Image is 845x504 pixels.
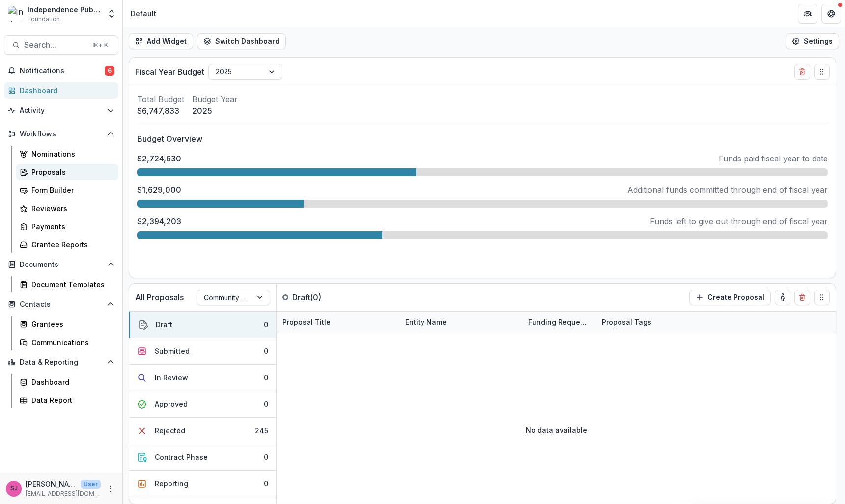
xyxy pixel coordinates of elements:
[4,103,118,118] button: Open Activity
[4,63,118,79] button: Notifications6
[627,184,828,196] p: Additional funds committed through end of fiscal year
[596,312,719,333] div: Proposal Tags
[596,317,657,327] div: Proposal Tags
[16,237,118,253] a: Grantee Reports
[255,425,268,436] div: 245
[28,4,101,15] div: Independence Public Media Foundation
[277,312,399,333] div: Proposal Title
[156,319,172,330] div: Draft
[16,218,118,235] a: Payments
[821,4,841,24] button: Get Help
[20,261,103,269] span: Documents
[4,126,118,142] button: Open Workflows
[129,418,276,444] button: Rejected245
[814,64,830,80] button: Drag
[135,292,184,303] p: All Proposals
[20,67,105,75] span: Notifications
[4,354,118,370] button: Open Data & Reporting
[526,425,587,435] p: No data available
[16,374,118,390] a: Dashboard
[16,316,118,332] a: Grantees
[129,471,276,497] button: Reporting0
[20,106,103,115] span: Activity
[4,35,118,55] button: Search...
[31,337,111,347] div: Communications
[155,452,208,462] div: Contract Phase
[24,40,86,50] span: Search...
[775,290,790,305] button: toggle-assigned-to-me
[264,346,268,356] div: 0
[129,365,276,391] button: In Review0
[20,130,103,138] span: Workflows
[197,33,286,49] button: Switch Dashboard
[16,182,118,198] a: Form Builder
[137,215,181,227] p: $2,394,203
[105,4,118,24] button: Open entity switcher
[4,296,118,312] button: Open Contacts
[4,82,118,99] a: Dashboard
[16,164,118,180] a: Proposals
[192,105,238,117] p: 2025
[131,8,156,19] div: Default
[20,85,111,96] div: Dashboard
[264,319,268,330] div: 0
[650,215,828,227] p: Funds left to give out through end of fiscal year
[129,33,193,49] button: Add Widget
[192,93,238,105] p: Budget Year
[31,149,111,159] div: Nominations
[28,15,60,24] span: Foundation
[798,4,817,24] button: Partners
[90,40,110,51] div: ⌘ + K
[719,153,828,164] p: Funds paid fiscal year to date
[16,146,118,162] a: Nominations
[264,452,268,462] div: 0
[16,200,118,216] a: Reviewers
[264,372,268,383] div: 0
[129,338,276,365] button: Submitted0
[292,292,366,303] p: Draft ( 0 )
[16,276,118,292] a: Document Templates
[137,184,181,196] p: $1,629,000
[129,391,276,418] button: Approved0
[155,399,188,409] div: Approved
[31,395,111,405] div: Data Report
[31,377,111,387] div: Dashboard
[137,93,184,105] p: Total Budget
[26,489,101,498] p: [EMAIL_ADDRESS][DOMAIN_NAME]
[4,257,118,272] button: Open Documents
[399,312,522,333] div: Entity Name
[689,290,771,305] button: Create Proposal
[16,334,118,350] a: Communications
[264,399,268,409] div: 0
[264,478,268,489] div: 0
[31,239,111,250] div: Grantee Reports
[31,185,111,195] div: Form Builder
[31,279,111,290] div: Document Templates
[137,133,828,145] p: Budget Overview
[794,64,810,80] button: Delete card
[31,221,111,232] div: Payments
[10,485,18,492] div: Samíl Jimenez-Magdaleno
[20,358,103,367] span: Data & Reporting
[127,6,160,21] nav: breadcrumb
[137,153,181,164] p: $2,724,630
[31,167,111,177] div: Proposals
[31,319,111,329] div: Grantees
[794,290,810,305] button: Delete card
[105,66,114,76] span: 6
[135,66,204,78] p: Fiscal Year Budget
[522,317,596,327] div: Funding Requested
[399,317,452,327] div: Entity Name
[16,392,118,408] a: Data Report
[786,33,839,49] button: Settings
[26,479,77,489] p: [PERSON_NAME]
[81,480,101,489] p: User
[155,478,188,489] div: Reporting
[105,483,116,495] button: More
[522,312,596,333] div: Funding Requested
[129,312,276,338] button: Draft0
[8,6,24,22] img: Independence Public Media Foundation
